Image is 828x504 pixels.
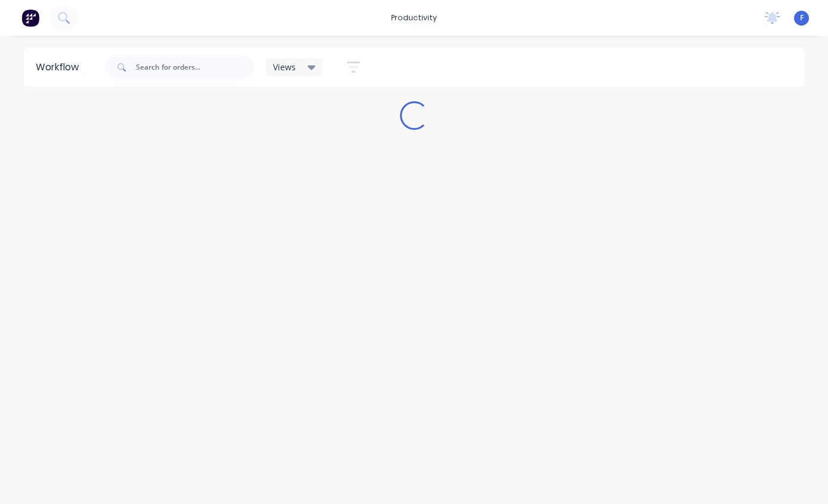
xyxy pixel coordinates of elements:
img: Factory [21,9,39,27]
input: Search for orders... [136,55,254,79]
span: F [800,13,804,23]
div: productivity [385,9,443,27]
span: Views [273,61,296,73]
div: Workflow [36,60,85,74]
